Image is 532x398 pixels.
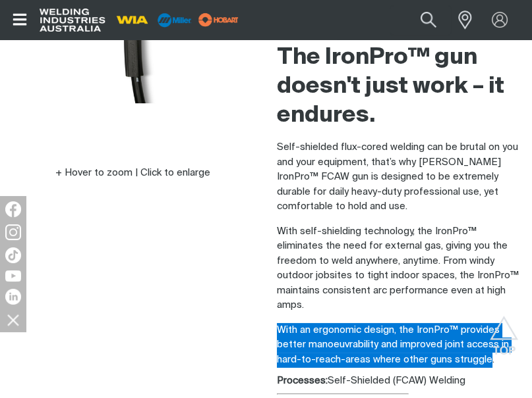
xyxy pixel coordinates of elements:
[5,270,21,282] img: YouTube
[406,5,451,35] button: Search products
[489,316,519,345] button: Scroll to top
[5,224,21,240] img: Instagram
[5,201,21,217] img: Facebook
[390,5,451,35] input: Search product name or item no.
[2,309,24,331] img: hide socials
[277,374,522,389] div: Self-Shielded (FCAW) Welding
[277,323,522,368] p: With an ergonomic design, the IronPro™ provides better manoeuvrability and improved joint access ...
[47,165,218,181] button: Hover to zoom | Click to enlarge
[277,376,328,386] strong: Processes:
[277,224,522,313] p: With self-shielding technology, the IronPro™ eliminates the need for external gas, giving you the...
[5,247,21,263] img: TikTok
[277,140,522,214] p: Self-shielded flux-cored welding can be brutal on you and your equipment, that’s why [PERSON_NAME...
[277,43,522,130] h2: The IronPro™ gun doesn't just work – it endures.
[5,289,21,305] img: LinkedIn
